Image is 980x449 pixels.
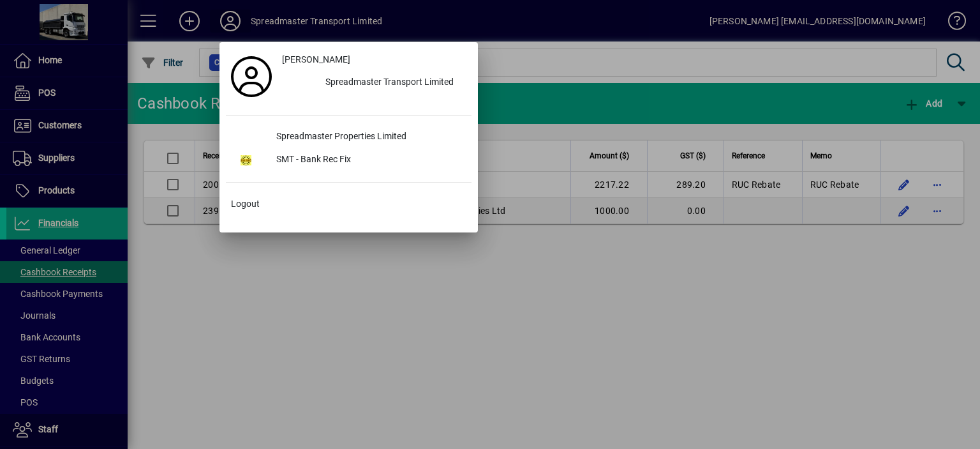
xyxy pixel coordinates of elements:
div: Spreadmaster Properties Limited [266,126,471,149]
button: Spreadmaster Properties Limited [226,126,471,149]
span: [PERSON_NAME] [282,53,350,66]
div: Spreadmaster Transport Limited [315,72,471,95]
a: [PERSON_NAME] [277,49,471,72]
span: Logout [231,197,260,211]
button: SMT - Bank Rec Fix [226,149,471,172]
a: Profile [226,65,277,88]
button: Logout [226,193,471,216]
button: Spreadmaster Transport Limited [277,72,471,95]
div: SMT - Bank Rec Fix [266,149,471,172]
